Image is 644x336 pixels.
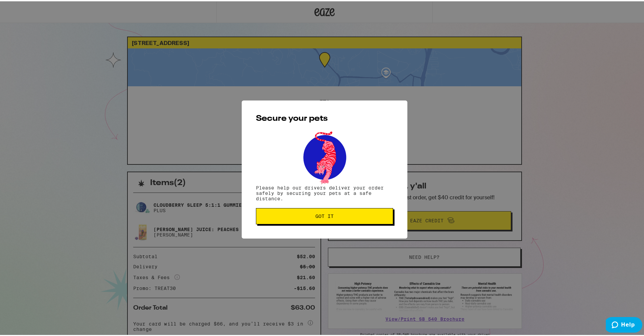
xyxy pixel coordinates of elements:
[256,207,393,223] button: Got it
[256,113,393,121] h2: Secure your pets
[256,184,393,200] p: Please help our drivers deliver your order safely by securing your pets at a safe distance.
[315,212,334,217] span: Got it
[297,128,352,184] img: pets
[606,316,642,333] iframe: Opens a widget where you can find more information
